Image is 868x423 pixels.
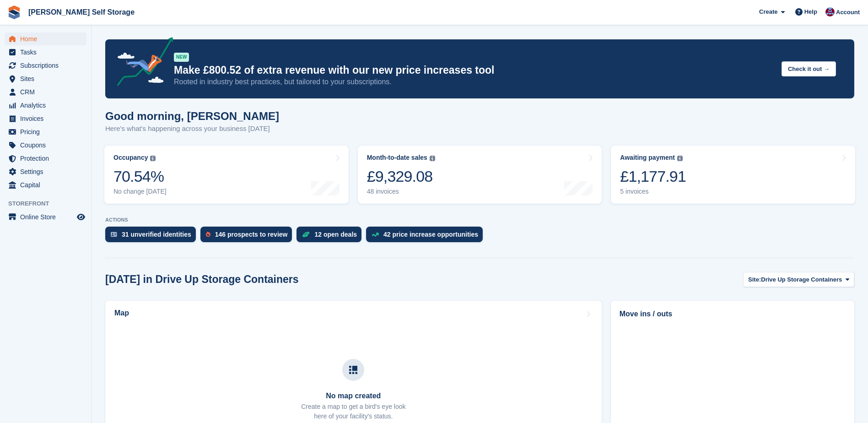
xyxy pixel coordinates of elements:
[5,33,86,45] a: menu
[20,33,75,45] span: Home
[748,275,761,284] span: Site:
[105,273,299,286] h2: [DATE] in Drive Up Storage Containers
[75,211,86,222] a: Preview store
[804,7,817,16] span: Help
[200,227,297,247] a: 146 prospects to review
[105,227,200,247] a: 31 unverified identities
[366,227,487,247] a: 42 price increase opportunities
[20,152,75,165] span: Protection
[150,156,156,161] img: icon-info-grey-7440780725fd019a000dd9b08b2336e03edf1995a4989e88bcd33f0948082b44.svg
[206,232,210,237] img: prospect-51fa495bee0391a8d652442698ab0144808aea92771e9ea1ae160a38d050c398.svg
[174,53,189,62] div: NEW
[20,112,75,125] span: Invoices
[301,392,405,400] h3: No map created
[20,72,75,85] span: Sites
[113,188,167,195] div: No change [DATE]
[105,217,854,223] p: ACTIONS
[105,110,279,122] h1: Good morning, [PERSON_NAME]
[367,167,435,186] div: £9,329.08
[8,199,91,208] span: Storefront
[367,154,427,162] div: Month-to-date sales
[174,64,774,77] p: Make £800.52 of extra revenue with our new price increases tool
[215,231,288,238] div: 146 prospects to review
[5,179,86,191] a: menu
[611,146,855,204] a: Awaiting payment £1,177.91 5 invoices
[111,232,117,237] img: verify_identity-adf6edd0f0f0b5bbfe63781bf79b02c33cf7c696d77639b501bdc392416b5a36.svg
[302,231,310,238] img: deal-1b604bf984904fb50ccaf53a9ad4b4a5d6e5aea283cecdc64d6e3604feb123c2.svg
[5,112,86,125] a: menu
[825,7,835,16] img: Tracy Bailey
[113,167,167,186] div: 70.54%
[677,156,683,161] img: icon-info-grey-7440780725fd019a000dd9b08b2336e03edf1995a4989e88bcd33f0948082b44.svg
[301,402,405,421] p: Create a map to get a bird's eye look here of your facility's status.
[5,46,86,59] a: menu
[20,86,75,98] span: CRM
[314,231,357,238] div: 12 open deals
[5,72,86,85] a: menu
[5,86,86,98] a: menu
[759,7,777,16] span: Create
[297,227,366,247] a: 12 open deals
[5,99,86,112] a: menu
[620,309,846,320] h2: Move ins / outs
[114,309,129,317] h2: Map
[620,188,686,195] div: 5 invoices
[358,146,602,204] a: Month-to-date sales £9,329.08 48 invoices
[5,165,86,178] a: menu
[109,37,173,89] img: price-adjustments-announcement-icon-8257ccfd72463d97f412b2fc003d46551f7dbcb40ab6d574587a9cd5c0d94...
[104,146,349,204] a: Occupancy 70.54% No change [DATE]
[620,167,686,186] div: £1,177.91
[122,231,191,238] div: 31 unverified identities
[20,165,75,178] span: Settings
[105,124,279,134] p: Here's what's happening across your business [DATE]
[20,179,75,191] span: Capital
[620,154,675,162] div: Awaiting payment
[5,211,86,223] a: menu
[113,154,148,162] div: Occupancy
[782,61,836,76] button: Check it out →
[743,272,854,287] button: Site: Drive Up Storage Containers
[5,139,86,152] a: menu
[761,275,842,284] span: Drive Up Storage Containers
[383,231,478,238] div: 42 price increase opportunities
[20,46,75,59] span: Tasks
[20,211,75,223] span: Online Store
[20,139,75,152] span: Coupons
[430,156,435,161] img: icon-info-grey-7440780725fd019a000dd9b08b2336e03edf1995a4989e88bcd33f0948082b44.svg
[20,99,75,112] span: Analytics
[836,8,860,17] span: Account
[20,59,75,72] span: Subscriptions
[349,366,357,374] img: map-icn-33ee37083ee616e46c38cad1a60f524a97daa1e2b2c8c0bc3eb3415660979fc1.svg
[7,5,21,19] img: stora-icon-8386f47178a22dfd0bd8f6a31ec36ba5ce8667c1dd55bd0f319d3a0aa187defe.svg
[372,233,379,237] img: price_increase_opportunities-93ffe204e8149a01c8c9dc8f82e8f89637d9d84a8eef4429ea346261dce0b2c0.svg
[174,77,774,87] p: Rooted in industry best practices, but tailored to your subscriptions.
[5,59,86,72] a: menu
[25,5,138,20] a: [PERSON_NAME] Self Storage
[20,125,75,138] span: Pricing
[5,152,86,165] a: menu
[367,188,435,195] div: 48 invoices
[5,125,86,138] a: menu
